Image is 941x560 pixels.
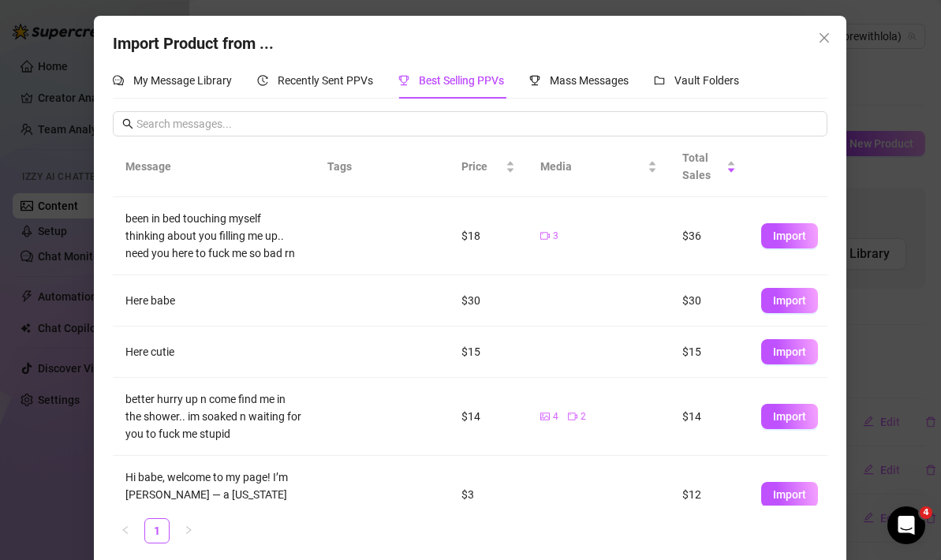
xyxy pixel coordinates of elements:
[812,25,838,50] button: Close
[920,506,932,519] span: 4
[125,469,302,521] div: Hi babe, welcome to my page! I’m [PERSON_NAME] — a [US_STATE] girl with a love for snowboarding, ...
[133,74,232,87] span: My Message Library
[176,518,201,543] button: right
[316,136,410,197] th: Tags
[419,74,504,87] span: Best Selling PPVs
[278,74,373,87] span: Recently Sent PPVs
[683,149,724,184] span: Total Sales
[113,34,274,53] span: Import Product from ...
[670,275,749,327] td: $30
[528,136,670,197] th: Media
[125,292,302,309] div: Here babe
[670,327,749,378] td: $15
[670,136,749,197] th: Total Sales
[554,409,559,424] span: 4
[136,115,818,133] input: Search messages...
[774,488,807,501] span: Import
[670,197,749,275] td: $36
[450,378,528,456] td: $14
[887,506,925,544] iframe: Intercom live chat
[184,525,193,535] span: right
[450,275,528,327] td: $30
[774,294,807,307] span: Import
[774,345,807,358] span: Import
[670,378,749,456] td: $14
[550,74,629,87] span: Mass Messages
[121,525,130,535] span: left
[450,136,528,197] th: Price
[450,456,528,534] td: $3
[125,343,302,360] div: Here cutie
[113,75,124,86] span: comment
[541,412,551,421] span: picture
[554,229,559,244] span: 3
[462,158,503,175] span: Price
[257,75,268,86] span: history
[541,158,645,175] span: Media
[176,518,201,543] li: Next Page
[450,197,528,275] td: $18
[450,327,528,378] td: $15
[670,456,749,534] td: $12
[145,519,169,543] a: 1
[529,75,540,86] span: trophy
[113,136,315,197] th: Message
[581,409,587,424] span: 2
[762,223,819,248] button: Import
[122,118,133,129] span: search
[762,404,819,429] button: Import
[541,231,551,241] span: video-camera
[762,482,819,507] button: Import
[113,518,138,543] button: left
[762,288,819,313] button: Import
[774,230,807,242] span: Import
[144,518,170,543] li: 1
[774,410,807,423] span: Import
[819,32,831,44] span: close
[812,32,838,44] span: Close
[398,75,409,86] span: trophy
[113,518,138,543] li: Previous Page
[125,210,302,262] div: been in bed touching myself thinking about you filling me up.. need you here to fuck me so bad rn
[762,339,819,364] button: Import
[125,390,302,442] div: better hurry up n come find me in the shower.. im soaked n waiting for you to fuck me stupid
[674,74,739,87] span: Vault Folders
[569,412,578,421] span: video-camera
[654,75,665,86] span: folder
